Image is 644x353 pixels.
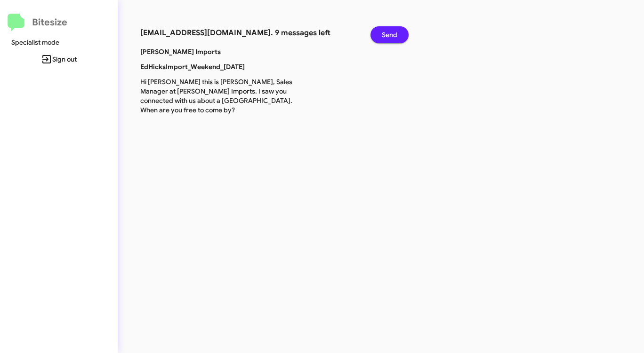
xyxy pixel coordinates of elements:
button: Send [370,26,409,43]
a: Bitesize [8,14,67,31]
b: [PERSON_NAME] Imports [140,47,221,56]
span: Sign out [8,51,110,68]
span: Send [382,26,397,43]
p: Hi [PERSON_NAME] this is [PERSON_NAME], Sales Manager at [PERSON_NAME] Imports. I saw you connect... [133,77,317,115]
h3: [EMAIL_ADDRESS][DOMAIN_NAME]. 9 messages left [140,26,356,39]
b: EdHicksImport_Weekend_[DATE] [140,63,245,71]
